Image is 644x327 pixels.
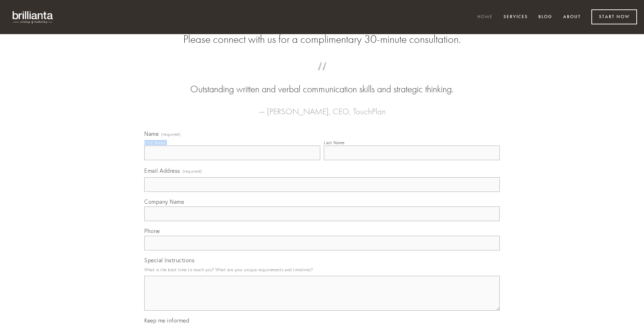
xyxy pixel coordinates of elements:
[155,69,489,96] blockquote: Outstanding written and verbal communication skills and strategic thinking.
[144,317,189,324] span: Keep me informed
[155,69,489,83] span: “
[324,140,345,145] div: Last Name
[499,11,532,23] a: Services
[144,257,194,264] span: Special Instructions
[144,167,180,174] span: Email Address
[473,11,497,23] a: Home
[144,130,159,137] span: Name
[183,166,202,176] span: (required)
[144,227,160,234] span: Phone
[155,96,489,118] figcaption: — [PERSON_NAME], CEO, TouchPlan
[591,9,637,24] a: Start Now
[559,11,585,23] a: About
[144,265,500,274] p: What is the best time to reach you? What are your unique requirements and timelines?
[144,198,184,205] span: Company Name
[161,132,181,137] span: (required)
[144,33,500,46] h2: Please connect with us for a complimentary 30-minute consultation.
[534,11,557,23] a: Blog
[144,140,166,145] div: First Name
[7,7,59,27] img: brillianta - research, strategy, marketing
